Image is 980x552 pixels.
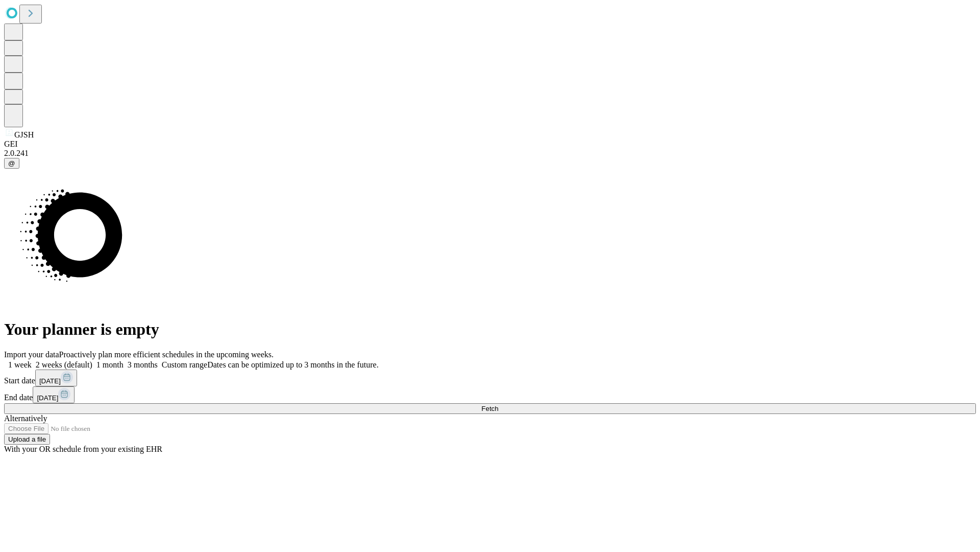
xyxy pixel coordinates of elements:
span: [DATE] [39,377,61,385]
span: Import your data [4,350,59,359]
button: @ [4,158,19,169]
span: 3 months [128,360,158,369]
span: Proactively plan more efficient schedules in the upcoming weeks. [59,350,274,359]
div: GEI [4,140,976,149]
span: Alternatively [4,414,47,423]
button: Upload a file [4,434,50,445]
span: 2 weeks (default) [36,360,92,369]
span: 1 month [96,360,124,369]
div: Start date [4,370,976,386]
h1: Your planner is empty [4,320,976,339]
span: GJSH [14,130,34,139]
span: @ [8,159,15,167]
span: Custom range [162,360,207,369]
span: Dates can be optimized up to 3 months in the future. [207,360,378,369]
span: [DATE] [37,394,58,402]
span: 1 week [8,360,32,369]
div: End date [4,386,976,403]
button: [DATE] [35,370,77,386]
span: Fetch [481,405,498,412]
button: Fetch [4,403,976,414]
span: With your OR schedule from your existing EHR [4,445,162,453]
div: 2.0.241 [4,149,976,158]
button: [DATE] [33,386,75,403]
